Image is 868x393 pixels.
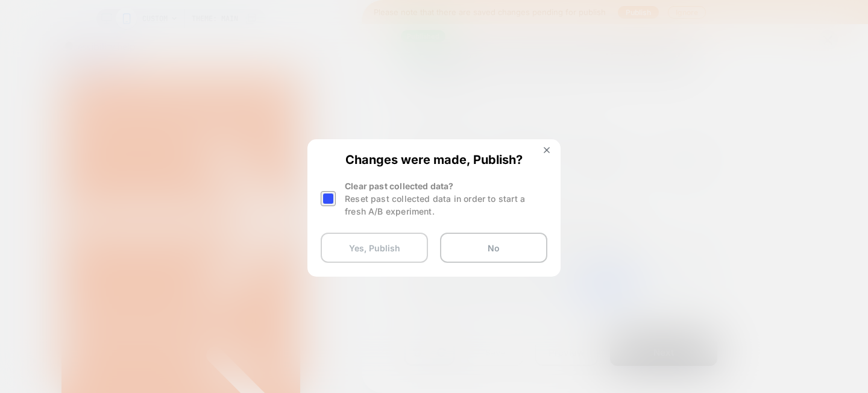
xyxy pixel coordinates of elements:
[345,192,547,218] div: Reset past collected data in order to start a fresh A/B experiment.
[321,233,428,263] button: Yes, Publish
[440,233,547,263] button: No
[544,147,550,153] img: close
[345,180,547,218] div: Clear past collected data?
[321,152,547,165] span: Changes were made, Publish?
